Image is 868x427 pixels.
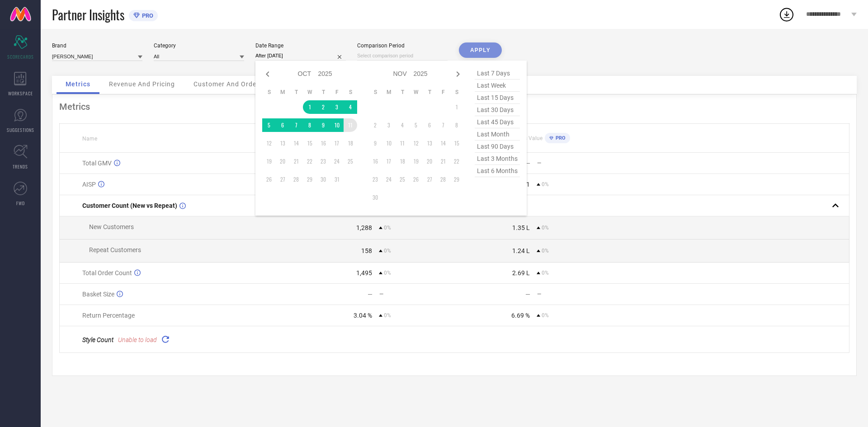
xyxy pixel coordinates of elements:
div: Open download list [778,6,795,23]
span: last 6 months [475,165,520,177]
td: Wed Nov 05 2025 [409,118,423,132]
th: Monday [276,89,289,96]
span: Name [82,136,97,142]
span: 0% [542,312,549,319]
td: Sat Nov 29 2025 [450,173,463,186]
td: Wed Oct 08 2025 [303,118,316,132]
span: 0% [384,248,391,254]
span: 0% [542,270,549,276]
input: Select date range [255,51,346,61]
span: Partner Insights [52,5,124,24]
td: Tue Oct 28 2025 [289,173,303,186]
td: Tue Oct 07 2025 [289,118,303,132]
div: — [368,291,373,298]
span: Unable to load [118,336,157,343]
td: Sat Oct 18 2025 [344,136,357,150]
th: Thursday [423,89,436,96]
span: Style Count [82,336,113,343]
td: Tue Nov 18 2025 [396,155,409,168]
span: SCORECARDS [7,53,34,60]
td: Thu Oct 30 2025 [316,173,330,186]
span: 0% [384,270,391,276]
span: 0% [542,248,549,254]
span: 0% [542,181,549,188]
span: 0% [384,225,391,231]
td: Fri Oct 03 2025 [330,100,344,114]
span: New Customers [89,223,134,230]
div: Previous month [262,69,273,80]
span: Repeat Customers [89,246,141,253]
td: Thu Oct 16 2025 [316,136,330,150]
th: Monday [382,89,396,96]
span: last month [475,128,520,141]
td: Sat Oct 11 2025 [344,118,357,132]
span: last 30 days [475,104,520,116]
span: Total GMV [82,160,112,167]
td: Wed Oct 22 2025 [303,155,316,168]
td: Fri Oct 24 2025 [330,155,344,168]
span: AISP [82,181,96,188]
div: 6.69 % [511,312,530,319]
span: PRO [140,12,153,19]
td: Tue Nov 11 2025 [396,136,409,150]
span: Metrics [66,80,90,88]
td: Sun Oct 05 2025 [262,118,276,132]
td: Fri Nov 28 2025 [436,173,450,186]
input: Select comparison period [357,51,448,61]
td: Tue Oct 21 2025 [289,155,303,168]
td: Thu Nov 13 2025 [423,136,436,150]
td: Tue Nov 25 2025 [396,173,409,186]
span: last 90 days [475,141,520,153]
span: Revenue And Pricing [109,80,175,88]
td: Wed Nov 26 2025 [409,173,423,186]
td: Fri Nov 14 2025 [436,136,450,150]
td: Fri Nov 21 2025 [436,155,450,168]
div: — [525,291,530,298]
th: Tuesday [289,89,303,96]
td: Mon Nov 10 2025 [382,136,396,150]
td: Tue Nov 04 2025 [396,118,409,132]
span: last 15 days [475,92,520,104]
td: Sun Nov 30 2025 [368,191,382,204]
td: Sun Oct 26 2025 [262,173,276,186]
td: Thu Oct 02 2025 [316,100,330,114]
div: — [537,160,612,166]
th: Wednesday [303,89,316,96]
td: Sun Nov 09 2025 [368,136,382,150]
td: Fri Oct 31 2025 [330,173,344,186]
span: last 45 days [475,116,520,128]
td: Mon Oct 06 2025 [276,118,289,132]
td: Thu Nov 20 2025 [423,155,436,168]
div: Reload "Style Count " [159,333,172,346]
th: Sunday [368,89,382,96]
th: Friday [330,89,344,96]
div: 3.04 % [354,312,372,319]
td: Wed Oct 01 2025 [303,100,316,114]
th: Wednesday [409,89,423,96]
td: Tue Oct 14 2025 [289,136,303,150]
div: 158 [361,247,372,254]
td: Sun Nov 16 2025 [368,155,382,168]
th: Thursday [316,89,330,96]
div: 1.24 L [512,247,530,254]
span: FWD [16,200,25,206]
span: 0% [384,312,391,319]
div: Category [154,42,244,49]
td: Mon Nov 17 2025 [382,155,396,168]
td: Fri Oct 17 2025 [330,136,344,150]
span: TRENDS [13,163,28,170]
td: Fri Oct 10 2025 [330,118,344,132]
span: 0% [542,225,549,231]
td: Sat Nov 01 2025 [450,100,463,114]
div: 1.35 L [512,224,530,231]
span: last 3 months [475,153,520,165]
th: Sunday [262,89,276,96]
span: PRO [553,135,566,141]
span: Total Order Count [82,269,132,277]
th: Saturday [450,89,463,96]
span: SUGGESTIONS [7,127,34,133]
span: last 7 days [475,67,520,80]
td: Sun Oct 19 2025 [262,155,276,168]
div: Brand [52,42,142,49]
span: Customer Count (New vs Repeat) [82,202,177,209]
